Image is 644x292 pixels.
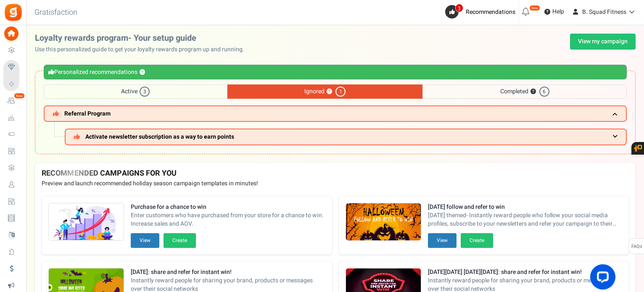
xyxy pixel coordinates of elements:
span: Enter customers who have purchased from your store for a chance to win. Increase sales and AOV. [131,211,325,228]
img: Recommended Campaigns [49,203,124,241]
span: 3 [140,87,150,97]
span: Recommendations [466,8,515,16]
img: Gratisfaction [4,3,23,22]
span: Help [550,8,564,16]
em: New [529,5,540,11]
button: Create [461,233,493,248]
strong: Purchase for a chance to win [131,203,325,211]
div: Personalized recommendations [44,65,627,79]
p: Preview and launch recommended holiday season campaign templates in minutes! [42,179,629,188]
span: FAQs [631,239,642,255]
button: View [131,233,159,248]
strong: [DATE]: share and refer for instant win! [131,268,325,276]
a: View my campaign [570,34,636,50]
em: New [14,93,25,99]
h3: Gratisfaction [25,4,87,21]
p: Use this personalized guide to get your loyalty rewards program up and running. [35,45,251,54]
span: Activate newsletter subscription as a way to earn points [85,132,234,141]
span: B. Squad Fitness [582,8,626,16]
strong: [DATE][DATE] [DATE][DATE]: share and refer for instant win! [428,268,623,276]
span: Active [44,84,227,99]
h4: RECOMMENDED CAMPAIGNS FOR YOU [42,169,629,178]
img: Recommended Campaigns [346,203,421,241]
span: 1 [335,87,346,97]
span: Referral Program [64,109,111,118]
button: ? [531,89,536,95]
button: ? [327,89,332,95]
span: 6 [539,87,549,97]
button: View [428,233,457,248]
span: Ignored [227,84,423,99]
a: 3 Recommendations [445,5,519,18]
span: Completed [422,84,627,99]
a: New [3,94,23,108]
span: [DATE] themed- Instantly reward people who follow your social media profiles, subscribe to your n... [428,211,623,228]
h2: Loyalty rewards program- Your setup guide [35,34,251,43]
span: 3 [455,4,463,12]
button: ? [140,70,145,75]
strong: [DATE] follow and refer to win [428,203,623,211]
button: Create [164,233,196,248]
a: Help [541,5,567,18]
